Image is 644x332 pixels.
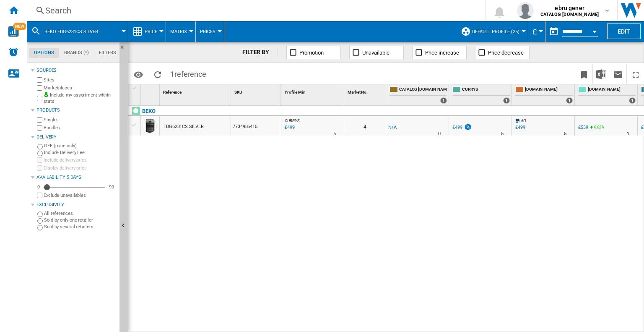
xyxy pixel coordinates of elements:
[170,21,191,42] button: Matrix
[283,123,295,132] div: Last updated : Wednesday, 24 September 2025 13:47
[503,97,510,104] div: 1 offers sold by CURRYS
[349,46,404,59] button: Unavailable
[37,117,42,123] input: Singles
[200,21,220,42] button: Prices
[44,125,116,131] label: Bundles
[37,151,43,156] input: Include Delivery Fee
[627,64,644,84] button: Maximize
[475,46,530,59] button: Price decrease
[44,149,116,156] label: Include Delivery Fee
[145,21,161,42] button: Price
[472,21,524,42] button: Default profile (25)
[37,218,43,224] input: Sold by only one retailer
[8,47,18,57] img: alerts-logo.svg
[576,64,592,84] button: Bookmark this report
[37,225,43,230] input: Sold by several retailers
[44,192,116,199] label: Exclude unavailables
[564,130,566,138] div: Delivery Time : 5 days
[515,125,525,130] div: £499
[36,67,116,74] div: Sources
[234,90,242,94] span: SKU
[44,92,49,97] img: mysite-bg-18x18.png
[242,48,278,57] div: FILTER BY
[170,29,187,34] span: Matrix
[577,123,588,132] div: £539
[44,143,116,149] label: OFF (price only)
[528,21,545,42] md-menu: Currency
[37,93,42,104] input: Include my assortment within stats
[149,64,166,84] button: Reload
[440,97,447,104] div: 1 offers sold by CATALOG BEKO.UK
[44,29,98,34] span: BEKO FDG6231CS SILVER
[37,85,42,91] input: Marketplaces
[540,4,599,12] span: ebru gener
[13,23,26,30] span: NEW
[451,84,512,105] div: CURRYS 1 offers sold by CURRYS
[163,90,182,94] span: Reference
[451,123,472,132] div: £499
[501,130,504,138] div: Delivery Time : 5 days
[593,64,610,84] button: Download in Excel
[143,84,159,97] div: Sort None
[37,193,42,198] input: Display delivery price
[283,84,344,97] div: Sort None
[578,125,588,130] div: £539
[94,48,121,58] md-tab-item: Filters
[348,90,368,94] span: Market No.
[596,69,606,79] img: excel-24x24.png
[362,50,390,56] span: Unavailable
[44,183,105,191] md-slider: Availability
[425,50,459,56] span: Price increase
[462,86,510,94] span: CURRYS
[627,130,629,138] div: Delivery Time : 1 day
[514,123,525,132] div: £499
[36,174,116,181] div: Availability 5 Days
[37,77,42,83] input: Sites
[44,165,116,171] label: Display delivery price
[37,144,43,149] input: OFF (price only)
[545,23,562,40] button: md-calendar
[44,77,116,83] label: Sites
[44,224,116,230] label: Sold by several retailers
[587,23,602,38] button: Open calendar
[37,165,42,171] input: Display delivery price
[346,84,386,97] div: Market No. Sort None
[285,90,306,94] span: Profile Min
[388,84,449,105] div: CATALOG [DOMAIN_NAME] 1 offers sold by CATALOG BEKO.UK
[44,217,116,223] label: Sold by only one retailer
[452,125,462,130] div: £499
[59,48,94,58] md-tab-item: Brands (*)
[44,85,116,91] label: Marketplaces
[285,118,299,123] span: CURRYS
[119,42,130,57] button: Hide
[283,84,344,97] div: Profile Min Sort None
[521,118,526,123] span: AO
[132,21,161,42] div: Price
[412,46,467,59] button: Price increase
[233,84,281,97] div: SKU Sort None
[346,84,386,97] div: Sort None
[588,86,636,94] span: [DOMAIN_NAME]
[107,184,116,190] div: 90
[145,29,157,34] span: Price
[37,212,43,217] input: All references
[44,157,116,163] label: Include delivery price
[44,92,116,105] label: Include my assortment within stats
[8,26,19,37] img: wise-card.svg
[45,5,464,16] div: Search
[610,64,626,84] button: Send this report by email
[36,107,116,114] div: Products
[286,46,341,59] button: Promotion
[514,84,574,105] div: [DOMAIN_NAME] 1 offers sold by AMAZON.CO.UK
[607,24,641,39] button: Edit
[333,130,336,138] div: Delivery Time : 5 days
[464,123,472,131] img: promotionV3.png
[566,97,573,104] div: 1 offers sold by AMAZON.CO.UK
[36,201,116,208] div: Exclusivity
[44,210,116,217] label: All references
[532,21,541,42] div: £
[461,21,524,42] div: Default profile (25)
[31,21,124,42] div: BEKO FDG6231CS SILVER
[164,117,203,136] div: FDG6231CS SILVER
